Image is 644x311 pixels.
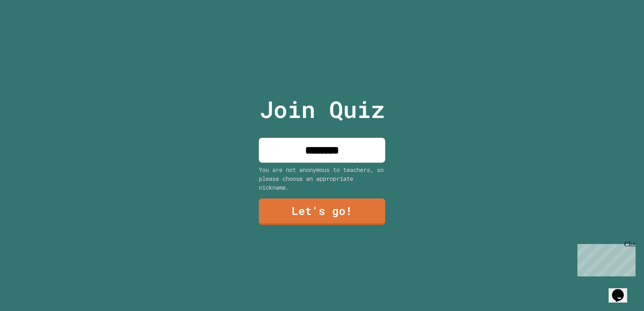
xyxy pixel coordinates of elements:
p: Join Quiz [260,92,385,127]
iframe: chat widget [574,241,636,276]
div: Chat with us now!Close [3,3,58,54]
div: You are not anonymous to teachers, so please choose an appropriate nickname. [259,165,385,192]
a: Let's go! [259,198,385,225]
iframe: chat widget [609,277,636,303]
